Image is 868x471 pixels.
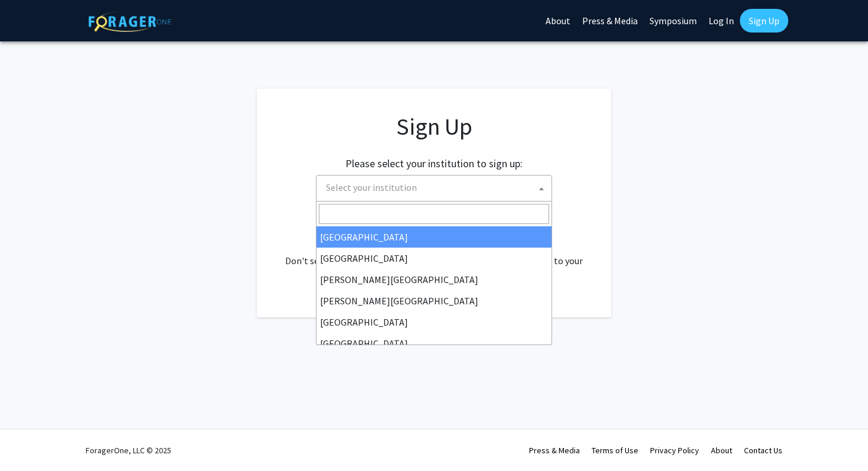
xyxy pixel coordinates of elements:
[650,445,699,456] a: Privacy Policy
[529,445,580,456] a: Press & Media
[316,175,552,202] span: Select your institution
[316,248,552,269] li: [GEOGRAPHIC_DATA]
[316,311,552,333] li: [GEOGRAPHIC_DATA]
[321,176,552,200] span: Select your institution
[280,112,588,141] h1: Sign Up
[316,290,552,311] li: [PERSON_NAME][GEOGRAPHIC_DATA]
[316,226,552,248] li: [GEOGRAPHIC_DATA]
[345,157,523,170] h2: Please select your institution to sign up:
[316,269,552,290] li: [PERSON_NAME][GEOGRAPHIC_DATA]
[711,445,732,456] a: About
[86,430,171,471] div: ForagerOne, LLC © 2025
[326,181,417,193] span: Select your institution
[740,9,788,33] a: Sign Up
[280,225,588,282] div: Already have an account? . Don't see your institution? about bringing ForagerOne to your institut...
[316,333,552,354] li: [GEOGRAPHIC_DATA]
[89,11,171,32] img: ForagerOne Logo
[9,418,50,462] iframe: Chat
[592,445,638,456] a: Terms of Use
[744,445,782,456] a: Contact Us
[319,204,549,224] input: Search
